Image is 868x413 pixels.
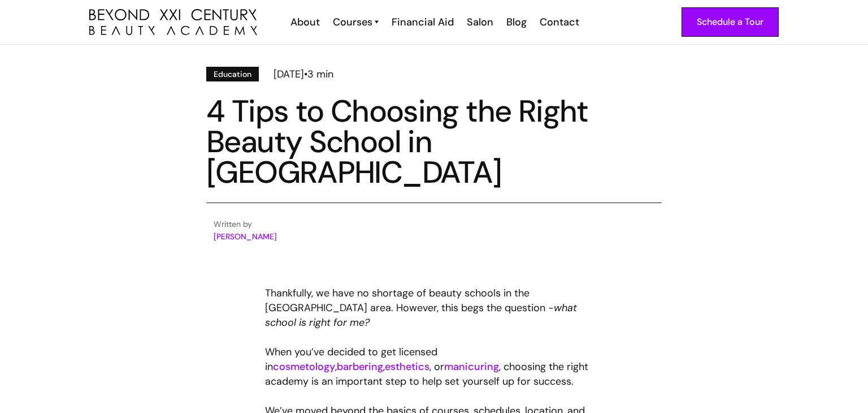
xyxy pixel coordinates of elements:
div: • [304,67,307,81]
em: what school is right for me? [265,301,577,329]
div: Financial Aid [392,15,454,29]
div: Courses [333,15,372,29]
p: Thankfully, we have no shortage of beauty schools in the [GEOGRAPHIC_DATA] area. However, this be... [265,286,603,330]
a: Contact [532,15,585,29]
a: barbering [337,360,383,373]
div: Blog [506,15,527,29]
div: 3 min [307,67,333,81]
div: Contact [540,15,579,29]
div: Salon [467,15,493,29]
a: Financial Aid [384,15,459,29]
img: beyond 21st century beauty academy logo [89,9,257,36]
p: When you’ve decided to get licensed in , , , or , choosing the right academy is an important step... [265,345,603,389]
a: esthetics [385,360,429,373]
a: manicuring [444,360,499,373]
a: cosmetology [273,360,335,373]
div: [DATE] [274,67,304,81]
div: About [290,15,320,29]
a: Blog [499,15,532,29]
a: Courses [333,15,379,29]
a: About [283,15,325,29]
h1: 4 Tips to Choosing the Right Beauty School in [GEOGRAPHIC_DATA] [206,96,662,188]
div: Schedule a Tour [697,15,763,29]
div: Education [214,68,251,80]
div: Written by [214,218,277,230]
a: Education [206,67,259,81]
a: Schedule a Tour [682,7,779,37]
a: Salon [459,15,499,29]
a: [PERSON_NAME] [214,231,277,242]
a: home [89,9,257,36]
